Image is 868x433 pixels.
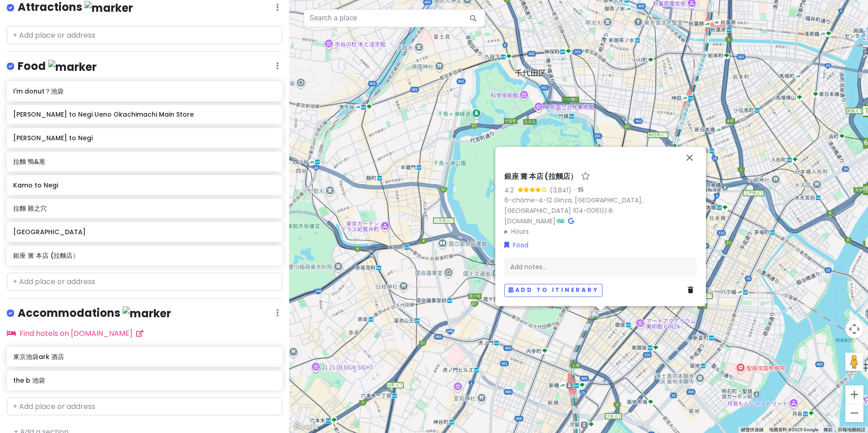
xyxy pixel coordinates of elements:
[13,157,276,166] h6: 拉麵 鴨&葱
[123,306,171,320] img: marker
[48,60,97,74] img: marker
[688,285,697,295] a: Delete place
[18,59,97,74] h4: Food
[13,87,276,95] h6: I'm donut？池袋
[13,110,276,118] h6: [PERSON_NAME] to Negi Ueno Okachimachi Main Store
[504,185,518,195] div: 4.2
[84,1,133,15] img: marker
[13,181,276,189] h6: Kamo to Negi
[568,218,574,224] i: Google Maps
[550,185,572,195] div: (3,841)
[581,172,590,182] a: Star place
[845,385,863,403] button: 放大
[824,427,833,432] a: 條款 (在新分頁中開啟)
[504,172,697,236] div: ·
[7,26,282,44] input: + Add place or address
[304,9,485,27] input: Search a place
[504,240,528,250] a: Food
[679,147,700,168] button: 關閉
[7,273,282,291] input: + Add place or address
[13,134,276,142] h6: [PERSON_NAME] to Negi
[504,196,643,216] a: 6-chōme-4-12 Ginza, [GEOGRAPHIC_DATA], [GEOGRAPHIC_DATA] 104-0061日本
[13,228,276,236] h6: [GEOGRAPHIC_DATA]
[591,311,611,331] div: 銀座 篝 本店 (拉麵店）
[18,306,171,321] h4: Accommodations
[504,216,556,226] a: [DOMAIN_NAME]
[845,404,863,422] button: 縮小
[504,284,602,297] button: Add to itinerary
[13,251,276,260] h6: 銀座 篝 本店 (拉麵店）
[845,353,863,371] button: 將衣夾人拖曳到地圖上，就能開啟街景服務
[291,421,321,433] a: 在 Google 地圖上開啟這個區域 (開啟新視窗)
[13,204,276,212] h6: 拉麵 雞之穴
[7,328,143,339] a: Find hotels on [DOMAIN_NAME]
[13,376,276,384] h6: the b 池袋
[838,427,865,432] a: 回報地圖錯誤
[557,218,564,224] i: Tripadvisor
[769,427,818,432] span: 地圖資料 ©2025 Google
[504,258,697,277] div: Add notes...
[741,427,764,433] button: 鍵盤快速鍵
[572,186,583,195] div: ·
[504,226,697,236] summary: Hours
[13,353,276,361] h6: 東京池袋ark 酒店
[845,320,863,338] button: 地圖攝影機控制項
[504,172,577,182] h6: 銀座 篝 本店 (拉麵店）
[291,421,321,433] img: Google
[7,398,282,416] input: + Add place or address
